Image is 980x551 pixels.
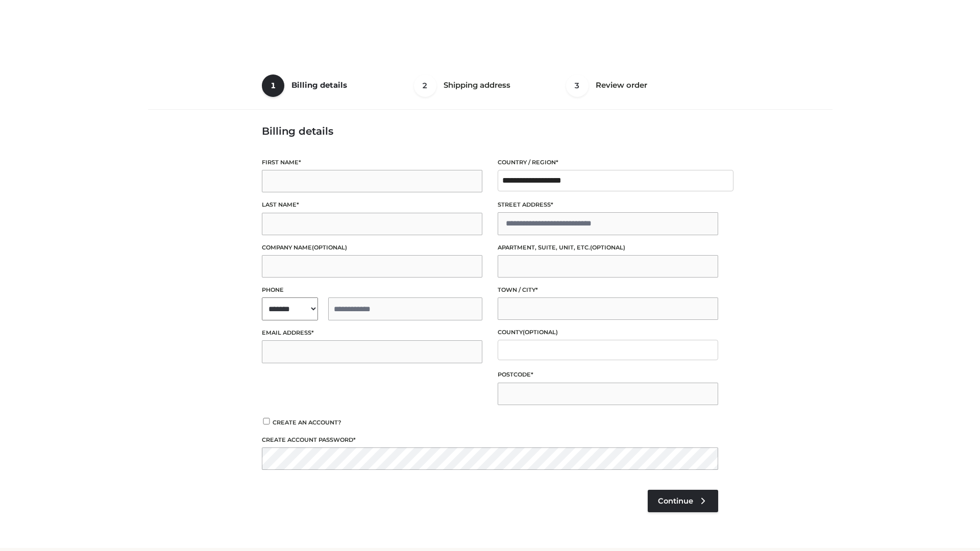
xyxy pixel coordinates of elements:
span: (optional) [590,244,625,251]
label: Email address [262,328,482,338]
span: 3 [566,74,589,97]
a: Continue [648,490,718,512]
label: Apartment, suite, unit, etc. [498,243,718,253]
label: Create account password [262,435,718,445]
label: Company name [262,243,482,253]
label: Street address [498,200,718,210]
label: Postcode [498,370,718,380]
label: Country / Region [498,158,718,167]
label: Last name [262,200,482,210]
h3: Billing details [262,125,718,137]
span: Create an account? [273,419,341,426]
input: Create an account? [262,418,271,424]
span: Billing details [291,80,347,90]
span: (optional) [312,244,347,251]
span: Shipping address [444,80,510,90]
span: (optional) [523,329,558,336]
span: 1 [262,74,284,97]
label: First name [262,158,482,167]
label: County [498,328,718,337]
span: 2 [414,74,436,97]
span: Review order [596,80,647,90]
label: Town / City [498,285,718,295]
label: Phone [262,285,482,295]
span: Continue [658,496,693,506]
